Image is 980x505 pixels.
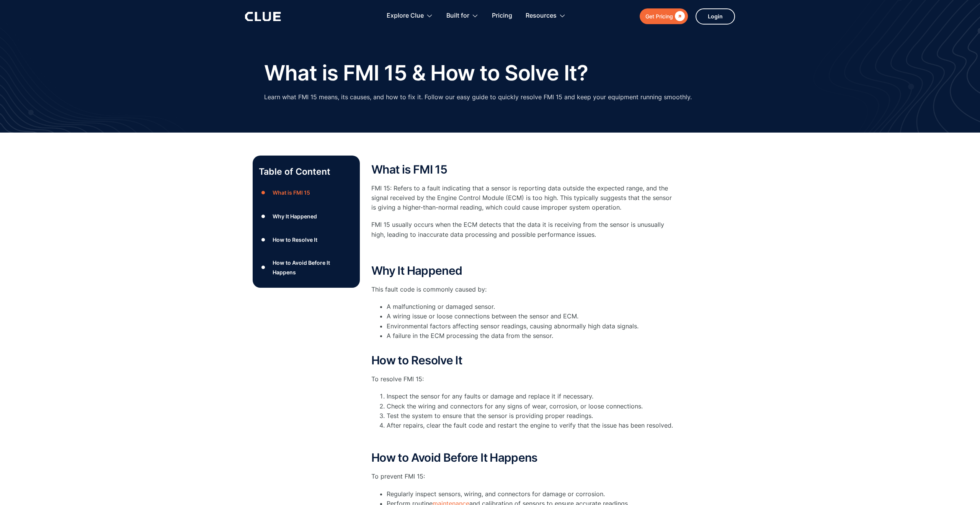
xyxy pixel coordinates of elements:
[259,210,268,222] div: ●
[371,184,678,213] p: FMI 15: Refers to a fault indicating that a sensor is reporting data outside the expected range, ...
[259,234,268,246] div: ●
[526,4,566,28] div: Resources
[446,4,469,28] div: Built for
[259,262,268,273] div: ●
[259,258,354,277] a: ●How to Avoid Before It Happens
[273,258,354,277] div: How to Avoid Before It Happens
[371,264,678,277] h2: Why It Happened
[387,321,678,331] li: Environmental factors affecting sensor readings, causing abnormally high data signals.
[259,210,354,222] a: ●Why It Happened
[264,92,692,102] p: Learn what FMI 15 means, its causes, and how to fix it. Follow our easy guide to quickly resolve ...
[371,220,678,239] p: FMI 15 usually occurs when the ECM detects that the data it is receiving from the sensor is unusu...
[273,188,310,197] div: What is FMI 15
[387,489,678,499] li: Regularly inspect sensors, wiring, and connectors for damage or corrosion.
[492,4,512,28] a: Pricing
[387,421,678,430] li: After repairs, clear the fault code and restart the engine to verify that the issue has been reso...
[387,402,678,411] li: Check the wiring and connectors for any signs of wear, corrosion, or loose connections.
[387,4,433,28] div: Explore Clue
[387,4,424,28] div: Explore Clue
[259,166,354,178] p: Table of Content
[387,302,678,312] li: A malfunctioning or damaged sensor.
[387,331,678,350] li: A failure in the ECM processing the data from the sensor.
[371,451,678,464] h2: How to Avoid Before It Happens
[273,212,317,221] div: Why It Happened
[446,4,479,28] div: Built for
[673,11,685,21] div: 
[696,8,735,25] a: Login
[259,187,268,198] div: ●
[371,285,678,294] p: This fault code is commonly caused by:
[259,187,354,198] a: ●What is FMI 15
[387,312,678,321] li: A wiring issue or loose connections between the sensor and ECM.
[371,434,678,444] p: ‍
[371,472,678,481] p: To prevent FMI 15:
[371,354,678,367] h2: How to Resolve It
[259,234,354,246] a: ●How to Resolve It
[387,411,678,421] li: Test the system to ensure that the sensor is providing proper readings.
[387,392,678,401] li: Inspect the sensor for any faults or damage and replace it if necessary.
[371,163,678,176] h2: What is FMI 15
[640,8,688,24] a: Get Pricing
[273,235,317,244] div: How to Resolve It
[371,374,678,384] p: To resolve FMI 15:
[645,11,673,21] div: Get Pricing
[371,247,678,257] p: ‍
[264,61,588,85] h1: What is FMI 15 & How to Solve It?
[526,4,557,28] div: Resources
